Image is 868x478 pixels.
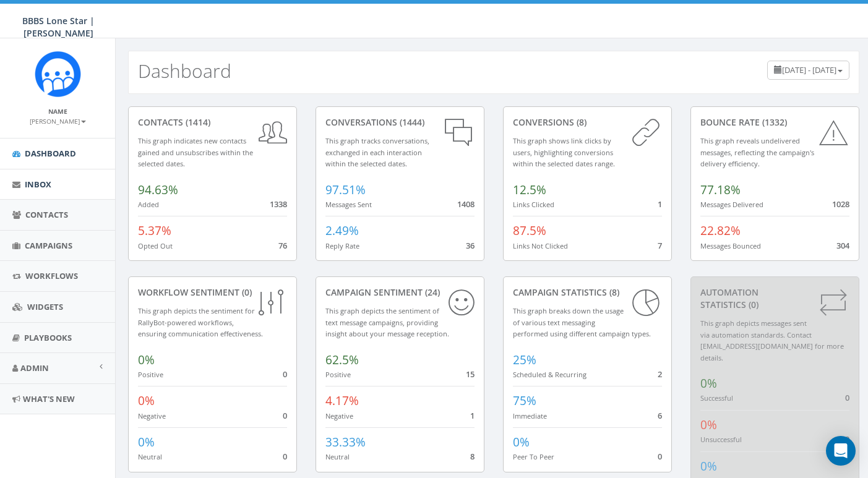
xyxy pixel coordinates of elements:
[138,434,155,450] span: 0%
[22,15,95,39] span: BBBS Lone Star | [PERSON_NAME]
[25,148,76,159] span: Dashboard
[658,240,662,251] span: 7
[574,116,587,128] span: (8)
[397,116,424,128] span: (1444)
[700,417,717,433] span: 0%
[325,393,359,409] span: 4.17%
[25,240,72,251] span: Campaigns
[23,393,75,404] span: What's New
[325,411,353,420] small: Negative
[466,369,475,380] span: 15
[513,434,530,450] span: 0%
[470,451,475,462] span: 8
[513,241,568,250] small: Links Not Clicked
[325,223,359,239] span: 2.49%
[513,306,651,338] small: This graph breaks down the usage of various text messaging performed using different campaign types.
[658,451,662,462] span: 0
[457,198,475,210] span: 1408
[746,299,758,310] span: (0)
[25,179,51,190] span: Inbox
[700,223,741,239] span: 22.82%
[470,410,475,421] span: 1
[325,241,359,250] small: Reply Rate
[35,51,81,97] img: Rally_Corp_Icon_1.png
[700,318,844,362] small: This graph depicts messages sent via automation standards. Contact [EMAIL_ADDRESS][DOMAIN_NAME] f...
[826,436,856,466] div: Open Intercom Messenger
[278,240,287,251] span: 76
[513,286,662,299] div: Campaign Statistics
[423,286,440,298] span: (24)
[513,393,536,409] span: 75%
[658,410,662,421] span: 6
[325,286,475,299] div: Campaign Sentiment
[700,136,814,168] small: This graph reveals undelivered messages, reflecting the campaign's delivery efficiency.
[138,200,159,209] small: Added
[283,451,287,462] span: 0
[30,115,86,126] a: [PERSON_NAME]
[138,286,287,299] div: Workflow Sentiment
[513,352,536,368] span: 25%
[700,458,717,474] span: 0%
[658,198,662,210] span: 1
[325,200,372,209] small: Messages Sent
[325,452,350,461] small: Neutral
[239,286,252,298] span: (0)
[513,116,662,129] div: conversions
[466,240,475,251] span: 36
[20,362,49,373] span: Admin
[283,369,287,380] span: 0
[325,434,366,450] span: 33.33%
[325,136,429,168] small: This graph tracks conversations, exchanged in each interaction within the selected dates.
[607,286,619,298] span: (8)
[24,332,72,343] span: Playbooks
[30,117,86,126] small: [PERSON_NAME]
[325,182,366,198] span: 97.51%
[138,61,231,81] h2: Dashboard
[138,370,163,379] small: Positive
[138,241,173,250] small: Opted Out
[513,370,587,379] small: Scheduled & Recurring
[138,116,287,129] div: contacts
[832,198,849,210] span: 1028
[700,375,717,391] span: 0%
[700,393,733,403] small: Successful
[138,223,171,239] span: 5.37%
[658,369,662,380] span: 2
[513,223,546,239] span: 87.5%
[513,200,554,209] small: Links Clicked
[325,352,359,368] span: 62.5%
[27,301,63,312] span: Widgets
[700,435,742,444] small: Unsuccessful
[25,209,68,220] span: Contacts
[138,352,155,368] span: 0%
[513,182,546,198] span: 12.5%
[283,410,287,421] span: 0
[138,411,166,420] small: Negative
[700,182,741,198] span: 77.18%
[760,116,787,128] span: (1332)
[138,182,178,198] span: 94.63%
[700,241,761,250] small: Messages Bounced
[138,393,155,409] span: 0%
[700,286,849,311] div: Automation Statistics
[183,116,210,128] span: (1414)
[700,200,763,209] small: Messages Delivered
[845,392,849,403] span: 0
[513,411,547,420] small: Immediate
[138,452,162,461] small: Neutral
[513,452,554,461] small: Peer To Peer
[138,306,263,338] small: This graph depicts the sentiment for RallyBot-powered workflows, ensuring communication effective...
[138,136,253,168] small: This graph indicates new contacts gained and unsubscribes within the selected dates.
[270,198,287,210] span: 1338
[836,240,849,251] span: 304
[513,136,615,168] small: This graph shows link clicks by users, highlighting conversions within the selected dates range.
[325,116,475,129] div: conversations
[782,64,836,75] span: [DATE] - [DATE]
[48,107,67,116] small: Name
[25,270,78,281] span: Workflows
[845,433,849,445] span: 0
[325,370,351,379] small: Positive
[325,306,449,338] small: This graph depicts the sentiment of text message campaigns, providing insight about your message ...
[700,116,849,129] div: Bounce Rate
